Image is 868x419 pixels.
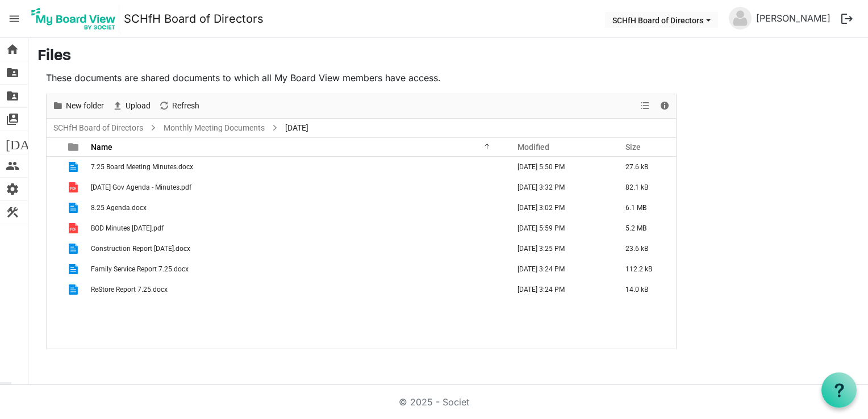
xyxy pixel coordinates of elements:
[91,163,193,171] span: 7.25 Board Meeting Minutes.docx
[91,245,190,253] span: Construction Report [DATE].docx
[28,5,124,33] a: My Board View Logo
[47,279,61,300] td: checkbox
[87,198,506,218] td: 8.25 Agenda.docx is template cell column header Name
[61,177,87,198] td: is template cell column header type
[657,99,673,113] button: Details
[171,99,201,113] span: Refresh
[87,259,506,279] td: Family Service Report 7.25.docx is template cell column header Name
[6,178,19,200] span: settings
[87,279,506,300] td: ReStore Report 7.25.docx is template cell column header Name
[108,94,155,118] div: Upload
[91,183,191,191] span: [DATE] Gov Agenda - Minutes.pdf
[605,12,718,28] button: SCHfH Board of Directors dropdownbutton
[28,5,119,33] img: My Board View Logo
[61,198,87,218] td: is template cell column header type
[124,99,152,113] span: Upload
[729,7,752,30] img: no-profile-picture.svg
[638,99,652,113] button: View dropdownbutton
[283,121,311,135] span: [DATE]
[47,259,61,279] td: checkbox
[51,99,106,113] button: New folder
[61,218,87,238] td: is template cell column header type
[157,99,202,113] button: Refresh
[91,286,168,294] span: ReStore Report 7.25.docx
[47,218,61,238] td: checkbox
[6,131,49,154] span: [DATE]
[614,177,676,198] td: 82.1 kB is template cell column header Size
[6,38,19,61] span: home
[614,198,676,218] td: 6.1 MB is template cell column header Size
[48,94,108,118] div: New folder
[506,157,614,177] td: August 18, 2025 5:50 PM column header Modified
[47,238,61,259] td: checkbox
[87,238,506,259] td: Construction Report August 2025.docx is template cell column header Name
[614,279,676,300] td: 14.0 kB is template cell column header Size
[399,396,469,408] a: © 2025 - Societ
[161,121,267,135] a: Monthly Meeting Documents
[6,108,19,131] span: switch_account
[506,279,614,300] td: August 18, 2025 3:24 PM column header Modified
[91,143,112,152] span: Name
[155,94,203,118] div: Refresh
[91,224,164,232] span: BOD Minutes [DATE].pdf
[835,7,859,31] button: logout
[46,71,677,85] p: These documents are shared documents to which all My Board View members have access.
[47,198,61,218] td: checkbox
[61,259,87,279] td: is template cell column header type
[124,7,264,30] a: SCHfH Board of Directors
[61,157,87,177] td: is template cell column header type
[51,121,145,135] a: SCHfH Board of Directors
[47,157,61,177] td: checkbox
[6,154,19,177] span: people
[47,177,61,198] td: checkbox
[65,99,105,113] span: New folder
[614,157,676,177] td: 27.6 kB is template cell column header Size
[87,157,506,177] td: 7.25 Board Meeting Minutes.docx is template cell column header Name
[6,85,19,107] span: folder_shared
[518,143,549,152] span: Modified
[506,238,614,259] td: August 18, 2025 3:25 PM column header Modified
[87,218,506,238] td: BOD Minutes May 25.pdf is template cell column header Name
[91,265,189,273] span: Family Service Report 7.25.docx
[61,279,87,300] td: is template cell column header type
[87,177,506,198] td: 8.14.2025 Gov Agenda - Minutes.pdf is template cell column header Name
[506,198,614,218] td: August 18, 2025 3:02 PM column header Modified
[61,238,87,259] td: is template cell column header type
[91,204,147,212] span: 8.25 Agenda.docx
[614,259,676,279] td: 112.2 kB is template cell column header Size
[37,47,859,66] h3: Files
[614,218,676,238] td: 5.2 MB is template cell column header Size
[614,238,676,259] td: 23.6 kB is template cell column header Size
[636,94,655,118] div: View
[506,218,614,238] td: August 18, 2025 5:59 PM column header Modified
[506,259,614,279] td: August 18, 2025 3:24 PM column header Modified
[3,8,25,30] span: menu
[655,94,674,118] div: Details
[506,177,614,198] td: August 18, 2025 3:32 PM column header Modified
[110,99,153,113] button: Upload
[625,143,641,152] span: Size
[752,7,835,30] a: [PERSON_NAME]
[6,61,19,84] span: folder_shared
[6,201,19,224] span: construction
